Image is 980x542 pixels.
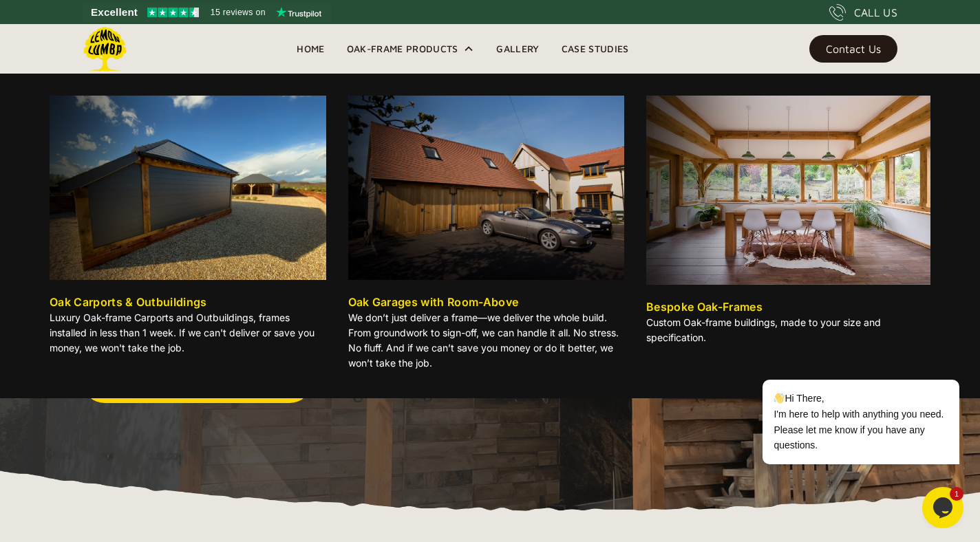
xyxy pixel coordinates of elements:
[826,44,881,54] div: Contact Us
[336,24,486,74] div: Oak-Frame Products
[854,4,897,21] div: CALL US
[551,39,640,59] a: Case Studies
[809,35,897,63] a: Contact Us
[276,7,321,18] img: Trustpilot logo
[348,294,519,310] div: Oak Garages with Room-Above
[147,8,199,17] img: Trustpilot 4.5 stars
[922,487,966,528] iframe: chat widget
[50,96,326,361] a: Oak Carports & OutbuildingsLuxury Oak-frame Carports and Outbuildings, frames installed in less t...
[646,96,930,351] a: Bespoke Oak-FramesCustom Oak-frame buildings, made to your size and specification.
[718,256,966,480] iframe: chat widget
[348,96,625,376] a: Oak Garages with Room-AboveWe don’t just deliver a frame—we deliver the whole build. From groundw...
[83,3,331,22] a: See Lemon Lumba reviews on Trustpilot
[286,39,335,59] a: Home
[211,4,266,21] span: 15 reviews on
[50,310,326,356] p: Luxury Oak-frame Carports and Outbuildings, frames installed in less than 1 week. If we can't del...
[829,4,897,21] a: CALL US
[91,4,138,21] span: Excellent
[50,294,207,310] div: Oak Carports & Outbuildings
[347,41,458,57] div: Oak-Frame Products
[646,315,930,345] p: Custom Oak-frame buildings, made to your size and specification.
[485,39,550,59] a: Gallery
[348,310,625,371] p: We don’t just deliver a frame—we deliver the whole build. From groundwork to sign-off, we can han...
[646,299,763,315] div: Bespoke Oak-Frames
